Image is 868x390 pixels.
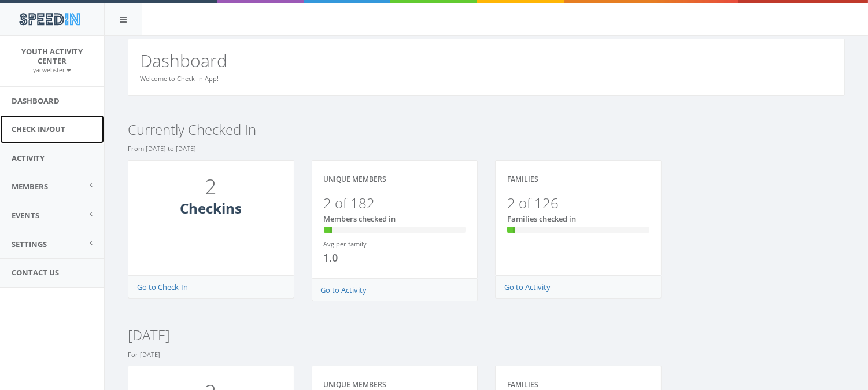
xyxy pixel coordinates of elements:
h3: 2 of 182 [324,196,466,211]
small: For [DATE] [128,350,160,359]
small: From [DATE] to [DATE] [128,144,196,153]
span: Members checked in [324,214,396,224]
h3: 2 of 126 [507,196,649,211]
small: yacwebster [34,66,71,74]
a: Go to Check-In [137,282,188,292]
h4: 1.0 [324,252,386,264]
h2: Dashboard [140,51,833,70]
h3: [DATE] [128,328,845,343]
span: Events [12,210,39,220]
h4: Families [507,381,538,388]
h3: Currently Checked In [128,122,845,137]
img: speedin_logo.png [13,9,86,30]
h4: Families [507,175,538,183]
span: Settings [12,239,47,249]
small: Welcome to Check-In App! [140,74,219,83]
a: Go to Activity [504,282,551,292]
h4: Unique Members [324,175,387,183]
span: Members [12,181,48,192]
span: Families checked in [507,214,576,224]
a: yacwebster [34,64,71,75]
h4: Unique Members [324,381,387,388]
small: Avg per family [324,240,367,248]
span: Contact Us [12,267,59,278]
a: Go to Activity [321,285,367,295]
h3: Checkins [140,201,282,216]
h1: 2 [143,175,279,198]
span: Youth Activity Center [21,46,83,66]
